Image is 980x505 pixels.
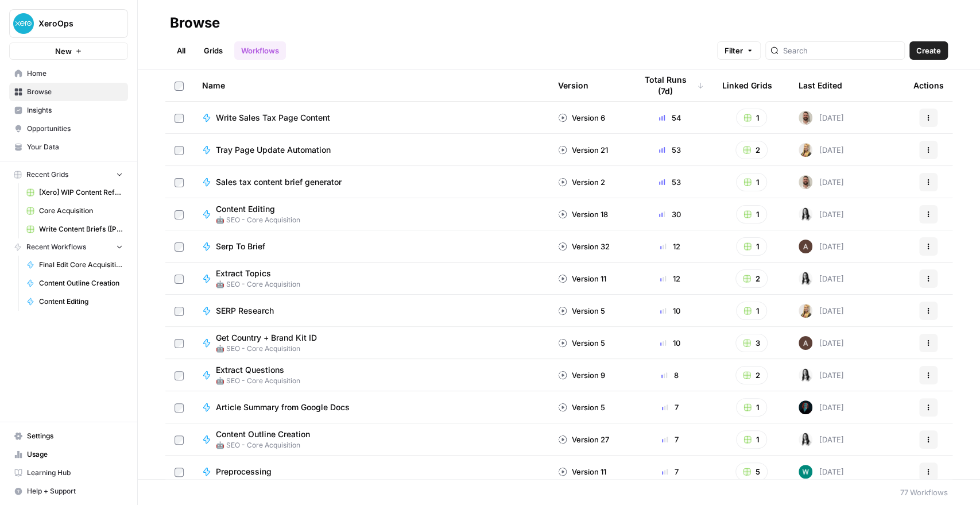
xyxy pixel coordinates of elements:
div: [DATE] [799,433,844,446]
span: Help + Support [27,486,123,496]
span: Write Content Briefs ([PERSON_NAME]) [39,224,123,234]
button: Filter [717,41,761,60]
button: Recent Grids [9,166,128,183]
div: Browse [170,14,220,32]
div: 10 [636,337,704,349]
div: Version 5 [558,402,605,413]
span: Extract Questions [216,364,291,376]
div: 54 [636,112,704,124]
a: Content Outline Creation🤖 SEO - Core Acquisition [202,429,540,450]
span: Final Edit Core Acquisition [39,260,123,270]
span: Tray Page Update Automation [216,144,331,156]
a: Opportunities [9,119,128,138]
span: [Xero] WIP Content Refresh [39,187,123,198]
a: Home [9,64,128,83]
span: XeroOps [38,18,108,29]
div: Version 5 [558,305,605,317]
button: Create [909,41,948,60]
span: Content Outline Creation [39,278,123,288]
a: Article Summary from Google Docs [202,402,540,413]
button: 1 [736,398,767,417]
div: [DATE] [799,272,844,286]
span: SERP Research [216,305,274,317]
a: Content Editing [21,292,128,311]
div: 7 [636,434,704,445]
span: Filter [725,45,743,56]
img: zka6akx770trzh69562he2ydpv4t [799,272,812,286]
div: Version 6 [558,112,605,124]
span: Recent Workflows [26,242,86,252]
div: [DATE] [799,175,844,189]
span: Preprocessing [216,466,272,477]
span: 🤖 SEO - Core Acquisition [216,376,300,386]
div: 77 Workflows [900,487,948,498]
a: Browse [9,83,128,101]
div: 7 [636,402,704,413]
a: Workflows [234,41,286,60]
img: zb84x8s0occuvl3br2ttumd0rm88 [799,175,812,189]
img: vaiar9hhcrg879pubqop5lsxqhgw [799,465,812,479]
button: 3 [735,334,768,352]
div: Version 27 [558,434,609,445]
a: SERP Research [202,305,540,317]
span: 🤖 SEO - Core Acquisition [216,440,319,450]
a: Learning Hub [9,464,128,482]
span: Extract Topics [216,268,291,279]
span: Insights [27,105,123,115]
button: Recent Workflows [9,238,128,256]
button: 1 [736,302,767,320]
span: Sales tax content brief generator [216,176,342,188]
div: Version 21 [558,144,608,156]
div: [DATE] [799,240,844,253]
div: Last Edited [799,70,842,101]
a: Final Edit Core Acquisition [21,256,128,274]
span: Content Editing [39,296,123,307]
div: Version 11 [558,466,606,477]
div: [DATE] [799,400,844,414]
span: 🤖 SEO - Core Acquisition [216,279,300,290]
span: 🤖 SEO - Core Acquisition [216,344,326,354]
button: 1 [736,205,767,223]
div: 53 [636,176,704,188]
a: All [170,41,192,60]
div: Version 11 [558,273,606,284]
div: 7 [636,466,704,477]
div: 10 [636,305,704,317]
a: Usage [9,445,128,464]
button: 2 [735,141,768,159]
div: [DATE] [799,465,844,479]
img: zka6akx770trzh69562he2ydpv4t [799,207,812,221]
div: Version 9 [558,369,605,381]
a: Extract Topics🤖 SEO - Core Acquisition [202,268,540,290]
img: zka6akx770trzh69562he2ydpv4t [799,368,812,382]
a: Extract Questions🤖 SEO - Core Acquisition [202,364,540,386]
button: 2 [735,269,768,288]
span: 🤖 SEO - Core Acquisition [216,215,300,225]
button: 2 [735,366,768,384]
button: 5 [735,462,768,481]
span: Recent Grids [26,169,68,180]
img: XeroOps Logo [13,13,34,34]
a: Your Data [9,138,128,156]
a: Write Sales Tax Page Content [202,112,540,124]
span: Settings [27,431,123,441]
a: Content Outline Creation [21,274,128,292]
div: [DATE] [799,207,844,221]
div: [DATE] [799,336,844,350]
a: Tray Page Update Automation [202,144,540,156]
div: Version 2 [558,176,605,188]
img: wtbmvrjo3qvncyiyitl6zoukl9gz [799,240,812,253]
a: Preprocessing [202,466,540,477]
div: [DATE] [799,304,844,318]
span: Opportunities [27,124,123,134]
div: [DATE] [799,111,844,125]
img: zb84x8s0occuvl3br2ttumd0rm88 [799,111,812,125]
button: 1 [736,109,767,127]
span: Learning Hub [27,468,123,478]
button: New [9,43,128,60]
div: Name [202,70,540,101]
img: ygsh7oolkwauxdw54hskm6m165th [799,143,812,157]
div: [DATE] [799,368,844,382]
div: 12 [636,273,704,284]
span: Create [916,45,941,56]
